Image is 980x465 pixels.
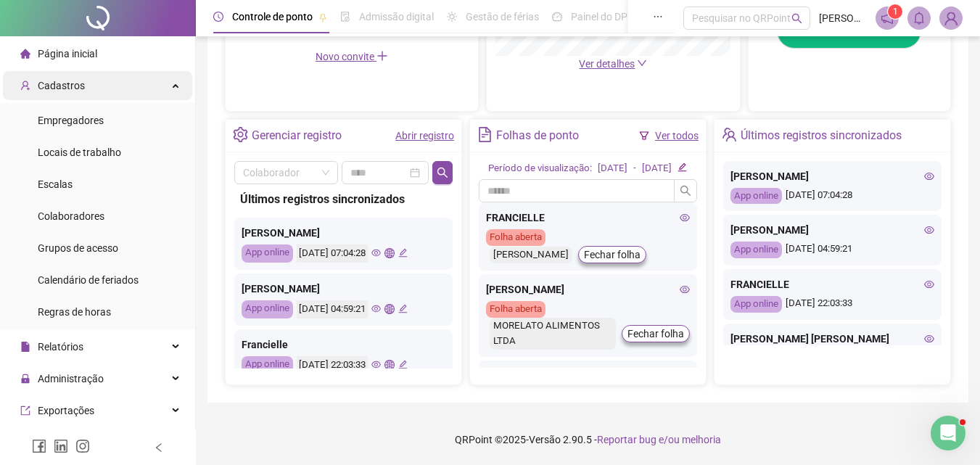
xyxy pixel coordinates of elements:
span: home [20,48,30,58]
span: pushpin [318,13,327,22]
div: FRANCIELLE [486,210,690,226]
span: 1 [893,7,898,17]
span: Escalas [38,178,73,190]
span: Fechar folha [627,326,684,342]
span: team [722,127,737,142]
span: plus [376,50,388,62]
span: edit [398,360,408,369]
div: [DATE] 22:03:33 [297,356,368,374]
span: Admissão digital [359,11,434,22]
div: [DATE] 07:04:28 [730,188,934,205]
span: eye [680,284,690,295]
span: down [637,58,647,68]
div: Período de visualização: [488,161,592,176]
div: App online [242,244,293,263]
span: Relatórios [38,341,83,353]
span: facebook [32,439,46,453]
span: bell [913,12,926,25]
span: Gestão de férias [466,11,539,22]
span: Controle de ponto [232,11,313,22]
span: Reportar bug e/ou melhoria [597,434,721,445]
img: 79845 [940,7,962,29]
div: App online [242,300,293,318]
div: App online [730,242,782,258]
div: [PERSON_NAME] [490,247,572,263]
span: Novo convite [316,51,388,62]
span: search [791,13,802,24]
span: eye [924,171,934,181]
span: file-text [477,127,493,142]
div: Gerenciar registro [252,123,342,148]
span: Exportações [38,405,94,416]
span: search [437,167,448,178]
span: linkedin [54,439,68,453]
div: [DATE] 04:59:21 [730,242,934,258]
div: [PERSON_NAME] [PERSON_NAME] [486,368,690,384]
span: ellipsis [653,12,663,22]
span: eye [371,304,381,313]
a: Ver todos [655,130,699,141]
span: Fechar folha [584,247,641,263]
a: Ver detalhes down [579,58,647,70]
button: Fechar folha [622,325,690,342]
span: edit [678,162,687,172]
span: global [384,248,394,258]
div: MORELATO ALIMENTOS LTDA [490,318,616,350]
div: FRANCIELLE [730,276,934,292]
span: file-done [340,12,350,22]
span: export [20,405,30,415]
div: App online [242,356,293,374]
span: global [384,360,394,369]
div: [DATE] 22:03:33 [730,296,934,313]
span: Cadastros [38,80,85,91]
div: Últimos registros sincronizados [240,190,447,208]
span: lock [20,373,30,383]
span: eye [924,225,934,235]
span: file [20,341,30,351]
span: Grupos de acesso [38,242,118,254]
div: App online [730,296,782,313]
div: [PERSON_NAME] [242,281,445,297]
span: Colaboradores [38,210,104,222]
div: Folhas de ponto [496,123,579,148]
span: Locais de trabalho [38,147,121,158]
span: Empregadores [38,115,104,126]
div: App online [730,188,782,205]
span: search [680,185,691,197]
footer: QRPoint © 2025 - 2.90.5 - [196,414,980,465]
span: user-add [20,80,30,90]
span: left [154,443,164,453]
div: [DATE] 04:59:21 [297,300,368,318]
span: sun [447,12,457,22]
span: clock-circle [213,12,223,22]
span: setting [233,127,248,142]
div: [DATE] 07:04:28 [297,244,368,263]
span: [PERSON_NAME] [819,10,867,26]
button: Fechar folha [578,246,646,263]
div: Últimos registros sincronizados [741,123,902,148]
a: Abrir registro [395,130,454,141]
span: Calendário de feriados [38,274,139,286]
div: - [633,161,636,176]
div: Folha aberta [486,229,545,246]
div: [PERSON_NAME] [486,281,690,297]
div: [DATE] [642,161,672,176]
div: [DATE] [598,161,627,176]
span: Versão [529,434,561,445]
div: [PERSON_NAME] [730,168,934,184]
span: eye [680,213,690,223]
span: Painel do DP [571,11,627,22]
div: Folha aberta [486,301,545,318]
span: eye [371,360,381,369]
span: global [384,304,394,313]
sup: 1 [888,4,902,19]
span: Administração [38,373,104,384]
iframe: Intercom live chat [931,416,965,450]
div: [PERSON_NAME] [730,222,934,238]
div: Francielle [242,337,445,353]
span: notification [881,12,894,25]
span: eye [924,334,934,344]
span: instagram [75,439,90,453]
span: edit [398,248,408,258]
div: [PERSON_NAME] [PERSON_NAME] [730,331,934,347]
